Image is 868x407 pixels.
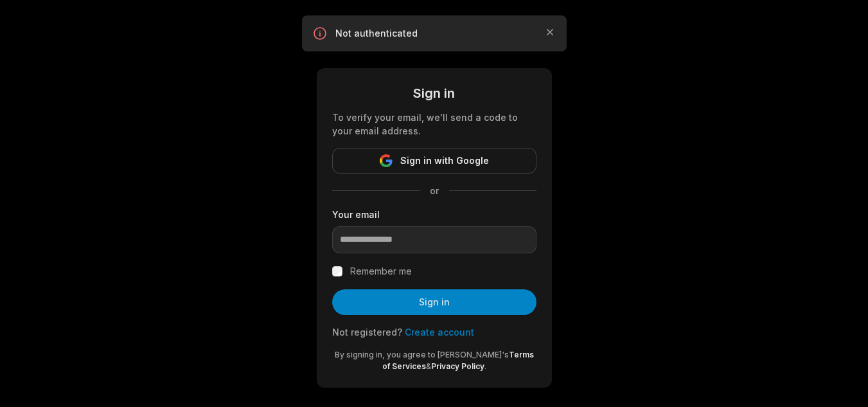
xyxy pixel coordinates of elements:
[382,350,534,371] a: Terms of Services
[400,153,489,168] span: Sign in with Google
[431,361,484,371] a: Privacy Policy
[332,148,536,174] button: Sign in with Google
[332,84,536,103] div: Sign in
[335,350,509,359] span: By signing in, you agree to [PERSON_NAME]'s
[332,208,536,221] label: Your email
[426,361,431,371] span: &
[332,289,536,315] button: Sign in
[350,264,412,279] label: Remember me
[420,184,449,197] span: or
[405,327,474,338] a: Create account
[335,27,533,40] p: Not authenticated
[332,111,536,138] div: To verify your email, we'll send a code to your email address.
[332,327,402,338] span: Not registered?
[484,361,486,371] span: .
